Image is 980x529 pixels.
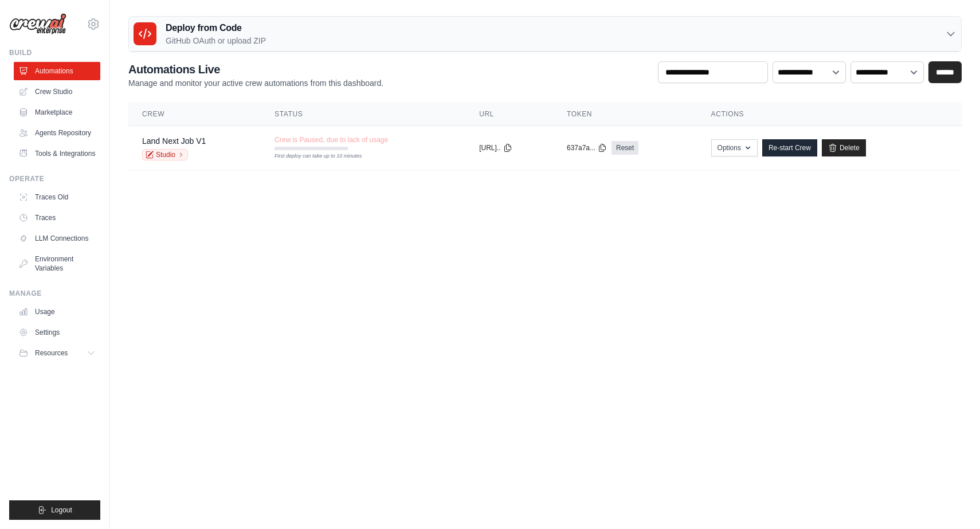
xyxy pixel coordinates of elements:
a: Tools & Integrations [14,144,100,163]
th: Crew [128,103,261,126]
div: First deploy can take up to 10 minutes [275,152,348,160]
a: Traces [14,209,100,227]
a: Agents Repository [14,124,100,142]
span: Resources [35,348,68,358]
th: Status [261,103,465,126]
a: Environment Variables [14,250,100,277]
a: Automations [14,62,100,80]
div: Operate [9,174,100,183]
th: Actions [697,103,962,126]
div: Manage [9,289,100,298]
a: Studio [142,149,188,160]
span: Crew is Paused, due to lack of usage [275,135,388,144]
a: Re-start Crew [762,139,817,156]
a: Marketplace [14,103,100,122]
button: Logout [9,500,100,520]
a: LLM Connections [14,229,100,248]
a: Traces Old [14,188,100,206]
a: Settings [14,323,100,342]
th: URL [465,103,553,126]
p: GitHub OAuth or upload ZIP [166,35,266,46]
button: 637a7a... [567,143,607,152]
a: Land Next Job V1 [142,136,206,146]
img: Logo [9,13,66,35]
h2: Automations Live [128,61,383,77]
a: Usage [14,303,100,321]
span: Logout [51,506,72,515]
th: Token [553,103,697,126]
button: Options [711,139,758,156]
p: Manage and monitor your active crew automations from this dashboard. [128,77,383,89]
a: Reset [611,141,638,155]
div: Build [9,48,100,57]
h3: Deploy from Code [166,21,266,35]
button: Resources [14,344,100,362]
a: Delete [822,139,866,156]
a: Crew Studio [14,83,100,101]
